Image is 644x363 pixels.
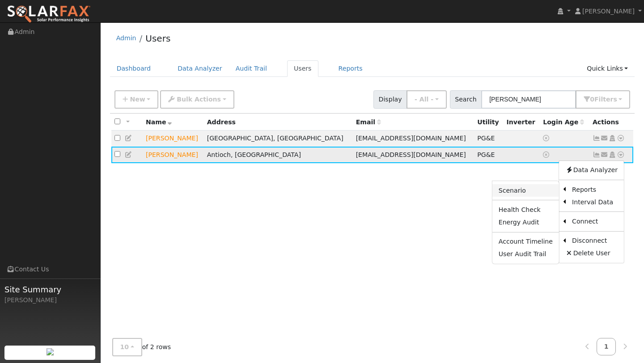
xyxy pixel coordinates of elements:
span: Display [373,90,407,109]
td: Lead [143,147,204,163]
span: Site Summary [4,283,96,295]
a: Audit Trail [229,60,274,77]
div: Inverter [507,118,537,127]
div: Utility [477,118,500,127]
img: SolarFax [7,5,91,24]
a: Reports [566,183,624,196]
a: Energy Audit Report [492,216,559,229]
a: Account Timeline Report [492,236,559,248]
td: Lead [143,131,204,147]
a: Edit User [125,135,133,142]
button: 10 [112,338,142,356]
span: PG&E [477,151,495,158]
div: Actions [593,118,630,127]
a: Quick Links [580,60,635,77]
a: Users [287,60,318,77]
span: PG&E [477,135,495,142]
span: Filter [594,96,617,103]
a: Connect [566,215,624,228]
a: Disconnect [566,235,624,247]
button: - All - [407,90,447,109]
a: Login As [608,135,616,142]
a: info@brittanycrepes.com [601,134,609,143]
td: [GEOGRAPHIC_DATA], [GEOGRAPHIC_DATA] [204,131,353,147]
a: Admin [116,34,136,42]
a: Other actions [617,134,625,143]
span: 10 [120,343,129,350]
a: User Audit Trail [492,248,559,261]
span: [EMAIL_ADDRESS][DOMAIN_NAME] [356,135,466,142]
span: s [613,96,617,103]
span: Bulk Actions [177,96,221,103]
a: Data Analyzer [171,60,229,77]
a: No login access [543,151,551,158]
span: [EMAIL_ADDRESS][DOMAIN_NAME] [356,151,466,158]
a: brittanynoble@ymail.com [601,150,609,160]
a: Interval Data [566,196,624,208]
a: Edit User [125,151,133,158]
span: Name [146,118,172,126]
a: 1 [597,338,616,355]
div: Address [207,118,350,127]
span: of 2 rows [112,338,171,356]
a: Health Check Report [492,203,559,216]
a: Show Graph [593,135,601,142]
span: [PERSON_NAME] [582,8,635,15]
a: Login As [608,151,616,158]
span: Email [356,118,381,126]
button: Bulk Actions [160,90,234,109]
a: Users [145,33,170,44]
a: Dashboard [110,60,158,77]
a: Scenario Report [492,184,559,197]
a: Delete User [559,247,624,260]
a: Other actions [617,150,625,160]
a: Data Analyzer [559,164,624,177]
td: Antioch, [GEOGRAPHIC_DATA] [204,147,353,163]
img: retrieve [47,348,54,355]
a: Reports [332,60,369,77]
span: New [130,96,145,103]
button: 0Filters [576,90,630,109]
span: Search [450,90,482,109]
div: [PERSON_NAME] [4,295,96,305]
input: Search [481,90,576,109]
a: Show Graph [593,151,601,158]
a: No login access [543,135,551,142]
span: Days since last login [543,118,584,126]
button: New [114,90,159,109]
